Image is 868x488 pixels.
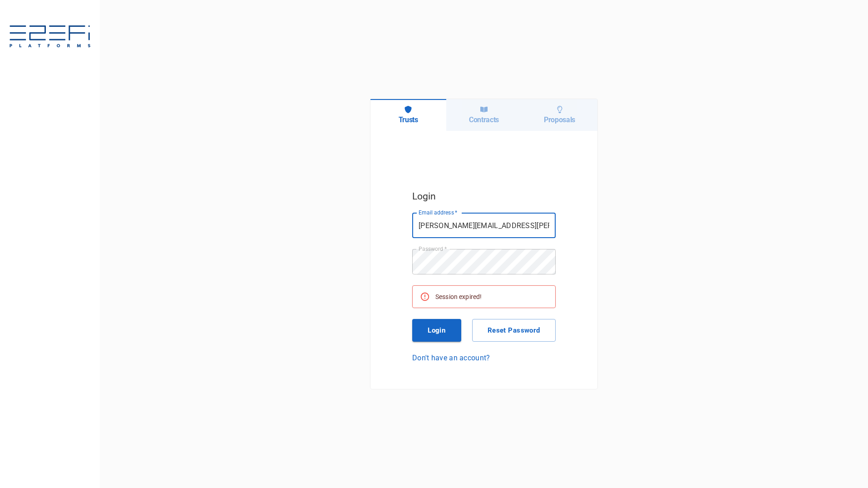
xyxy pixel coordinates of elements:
[544,115,575,124] h6: Proposals
[419,245,447,253] label: Password
[469,115,499,124] h6: Contracts
[399,115,418,124] h6: Trusts
[472,319,556,342] button: Reset Password
[412,353,556,363] a: Don't have an account?
[419,209,458,216] label: Email address
[412,189,556,204] h5: Login
[9,25,91,49] img: E2EFiPLATFORMS-7f06cbf9.svg
[435,289,482,305] div: Session expired!
[412,319,461,342] button: Login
